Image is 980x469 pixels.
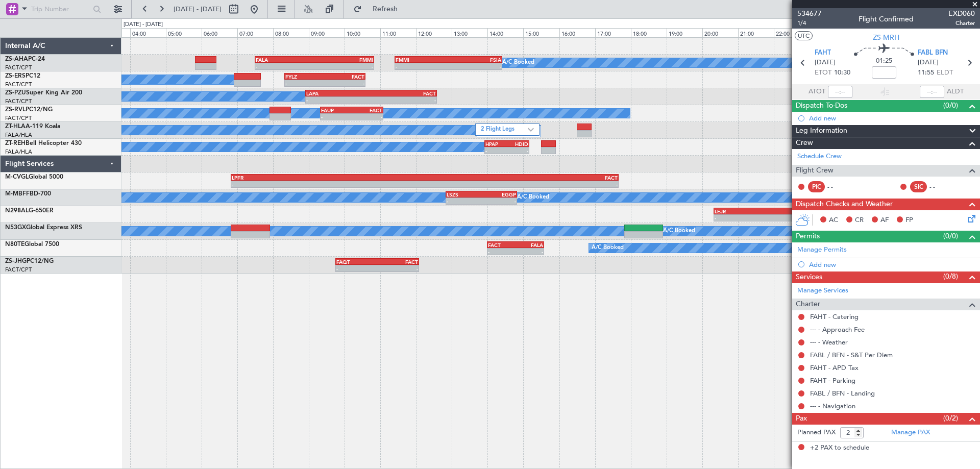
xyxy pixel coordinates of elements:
div: HPAP [485,141,507,147]
a: FACT/CPT [5,64,32,71]
span: FP [905,215,913,226]
span: ETOT [815,68,831,78]
span: ZS-RVL [5,107,26,113]
div: FALA [256,57,314,63]
div: HDID [507,141,528,147]
span: 1/4 [797,19,822,28]
div: LPFR [232,175,425,181]
span: FABL BFN [918,48,948,58]
div: 07:00 [237,28,273,37]
a: ZT-REHBell Helicopter 430 [5,140,82,146]
div: 20:00 [702,28,738,37]
button: UTC [795,31,813,40]
a: --- - Navigation [810,402,855,410]
span: [DATE] [918,58,939,68]
div: [DATE] - [DATE] [124,20,163,29]
span: [DATE] [815,58,836,68]
div: A/C Booked [517,190,549,205]
a: Manage Permits [797,245,847,255]
div: 09:00 [309,28,345,37]
a: ZS-JHGPC12/NG [5,258,54,264]
span: 534677 [797,8,822,19]
div: 08:00 [273,28,309,37]
div: - [516,249,543,255]
div: LSZS [447,191,481,198]
span: Dispatch To-Dos [796,100,847,112]
a: M-CVGLGlobal 5000 [5,174,63,180]
div: FACT [325,73,364,80]
a: FACT/CPT [5,97,32,105]
div: A/C Booked [502,55,534,70]
div: FSIA [449,57,501,63]
div: - [321,114,352,120]
div: 06:00 [202,28,237,37]
div: - [485,147,507,154]
span: Flight Crew [796,165,834,177]
span: FAHT [815,48,831,58]
a: FALA/HLA [5,131,32,139]
div: FMMI [314,57,373,63]
div: 21:00 [738,28,774,37]
div: 14:00 [487,28,523,37]
div: FAUP [321,107,352,113]
span: Pax [796,413,807,425]
div: Add new [809,260,975,269]
label: Planned PAX [797,428,836,438]
input: Trip Number [31,2,90,17]
a: FAHT - Catering [810,312,859,321]
label: 2 Flight Legs [481,126,528,134]
div: - [306,97,371,103]
a: FABL / BFN - Landing [810,389,875,398]
div: 04:00 [130,28,166,37]
div: 05:00 [166,28,202,37]
div: - [285,80,325,86]
span: Leg Information [796,125,847,137]
span: N298AL [5,208,29,214]
a: N53GXGlobal Express XRS [5,225,82,231]
span: ZT-HLA [5,124,26,130]
div: 17:00 [595,28,631,37]
span: +2 PAX to schedule [810,443,869,453]
div: - [325,80,364,86]
div: - [352,114,382,120]
span: N80TE [5,241,24,248]
span: (0/2) [943,413,958,424]
span: (0/8) [943,271,958,282]
a: ZS-RVLPC12/NG [5,107,53,113]
div: - [447,198,481,204]
div: Add new [809,114,975,122]
div: - [425,181,618,187]
span: Services [796,271,822,283]
div: 18:00 [631,28,667,37]
a: FACT/CPT [5,266,32,274]
div: EGGP [481,191,516,198]
a: FACT/CPT [5,114,32,122]
span: 01:25 [876,56,892,66]
span: ZS-AHA [5,56,28,62]
div: 22:00 [774,28,810,37]
a: ZS-AHAPC-24 [5,56,45,62]
span: ELDT [937,68,953,78]
div: - [715,215,890,221]
div: 19:00 [667,28,702,37]
span: ZS-ERS [5,73,26,79]
div: FACT [377,259,418,265]
div: - [396,63,448,69]
div: FMMI [396,57,448,63]
div: A/C Booked [592,240,624,256]
a: Manage PAX [891,428,930,438]
span: Charter [948,19,975,28]
span: ZS-MRH [873,32,899,43]
span: 11:55 [918,68,934,78]
div: FACT [425,175,618,181]
span: EXD060 [948,8,975,19]
span: ZS-JHG [5,258,27,264]
a: ZS-ERSPC12 [5,73,40,79]
div: LEJR [715,208,890,214]
div: 11:00 [380,28,416,37]
div: FACT [488,242,516,248]
div: - [488,249,516,255]
a: FAHT - APD Tax [810,363,859,372]
a: FACT/CPT [5,81,32,88]
a: FALA/HLA [5,148,32,156]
